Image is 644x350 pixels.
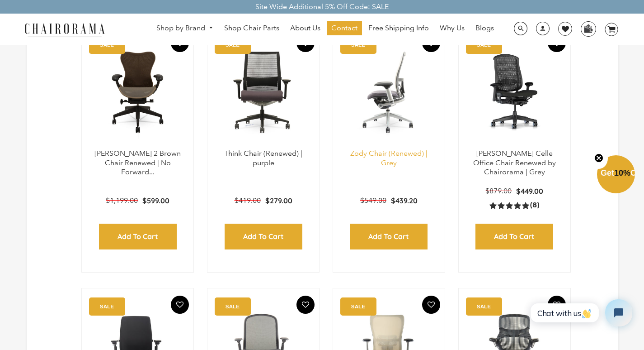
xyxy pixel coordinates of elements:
[224,24,279,33] span: Shop Chair Parts
[100,303,114,309] text: SALE
[489,201,539,210] a: 5.0 rating (8 votes)
[477,42,491,48] text: SALE
[225,224,302,249] input: Add to Cart
[530,201,539,210] span: (8)
[226,42,240,48] text: SALE
[106,196,138,205] span: $1,199.00
[614,168,630,177] span: 10%
[368,24,429,33] span: Free Shipping Info
[590,148,608,169] button: Close teaser
[516,187,543,196] span: $449.00
[235,196,261,205] span: $419.00
[171,296,189,314] button: Add To Wishlist
[142,196,169,205] span: $599.00
[152,21,218,35] a: Shop by Brand
[351,42,365,48] text: SALE
[220,21,284,35] a: Shop Chair Parts
[100,42,114,48] text: SALE
[477,303,491,309] text: SALE
[94,149,181,177] a: [PERSON_NAME] 2 Brown Chair Renewed | No Forward...
[391,196,418,205] span: $439.20
[351,303,365,309] text: SALE
[290,24,320,33] span: About Us
[226,303,240,309] text: SALE
[360,196,386,205] span: $549.00
[99,224,177,249] input: Add to Cart
[435,21,469,35] a: Why Us
[471,21,498,35] a: Blogs
[475,24,494,33] span: Blogs
[485,187,512,195] span: $879.00
[342,36,436,149] a: Zody Chair (Renewed) | Grey - chairorama Zody Chair (Renewed) | Grey - chairorama
[216,36,310,149] img: Think Chair (Renewed) | purple - chairorama
[296,296,315,314] button: Add To Wishlist
[19,22,110,38] img: chairorama
[286,21,325,35] a: About Us
[342,36,436,149] img: Zody Chair (Renewed) | Grey - chairorama
[468,36,561,149] img: Herman Miller Celle Office Chair Renewed by Chairorama | Grey - chairorama
[473,149,556,177] a: [PERSON_NAME] Celle Office Chair Renewed by Chairorama | Grey
[581,22,595,35] img: WhatsApp_Image_2024-07-12_at_16.23.01.webp
[350,224,428,249] input: Add to Cart
[422,296,440,314] button: Add To Wishlist
[523,292,640,334] iframe: Tidio Chat
[216,36,310,149] a: Think Chair (Renewed) | purple - chairorama Think Chair (Renewed) | purple - chairorama
[350,149,428,167] a: Zody Chair (Renewed) | Grey
[468,36,561,149] a: Herman Miller Celle Office Chair Renewed by Chairorama | Grey - chairorama Herman Miller Celle Of...
[91,36,184,149] img: Herman Miller Mirra 2 Brown Chair Renewed | No Forward Tilt | - chairorama
[597,156,635,194] div: Get10%OffClose teaser
[148,21,503,38] nav: DesktopNavigation
[475,224,553,249] input: Add to Cart
[265,196,292,205] span: $279.00
[601,168,642,177] span: Get Off
[224,149,302,167] a: Think Chair (Renewed) | purple
[91,36,184,149] a: Herman Miller Mirra 2 Brown Chair Renewed | No Forward Tilt | - chairorama Herman Miller Mirra 2 ...
[440,24,465,33] span: Why Us
[327,21,362,35] a: Contact
[364,21,433,35] a: Free Shipping Info
[331,24,357,33] span: Contact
